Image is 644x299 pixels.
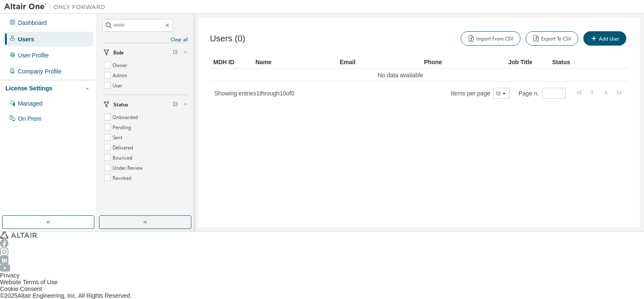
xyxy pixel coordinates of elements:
[113,112,140,122] label: Onboarded
[461,31,521,46] button: Import From CSV
[4,3,110,11] img: Altair One
[552,55,588,69] div: Status
[213,55,249,69] div: MDH ID
[18,19,47,26] div: Dashboard
[173,49,178,56] span: Clear filter
[113,60,129,70] label: Owner
[508,55,545,69] div: Job Title
[113,173,133,183] label: Revoked
[583,31,626,46] button: Add User
[18,100,42,107] div: Managed
[173,101,178,108] span: Clear filter
[18,115,41,122] div: On Prem
[18,36,34,43] div: Users
[113,80,124,90] label: User
[495,90,507,97] button: 10
[113,101,128,108] span: Status
[102,95,188,114] button: Status
[424,55,502,69] div: Phone
[102,36,188,43] a: Clear all
[113,163,145,173] label: Under Review
[113,122,133,132] label: Pending
[210,34,245,43] span: Users (0)
[518,88,565,99] span: Page n.
[113,142,135,152] label: Delivered
[255,55,333,69] div: Name
[113,132,124,142] label: Sent
[113,70,129,80] label: Admin
[451,88,510,99] span: Items per page
[113,49,124,56] span: Role
[113,152,134,163] label: Bounced
[18,52,48,59] div: User Profile
[5,85,52,92] div: License Settings
[340,55,417,69] div: Email
[215,90,295,97] span: Showing entries 1 through 10 of 0
[526,31,578,46] button: Export To CSV
[102,43,188,62] button: Role
[18,68,62,75] div: Company Profile
[210,69,591,82] td: No data available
